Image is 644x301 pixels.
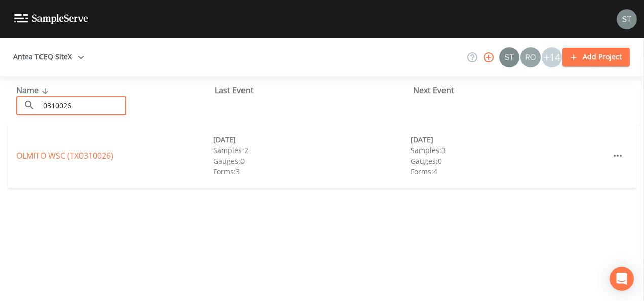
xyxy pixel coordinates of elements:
[499,47,520,67] div: Stan Porter
[213,156,410,166] div: Gauges: 0
[9,48,88,66] button: Antea TCEQ SiteX
[499,47,519,67] img: c0670e89e469b6405363224a5fca805c
[411,145,608,156] div: Samples: 3
[411,166,608,177] div: Forms: 4
[520,47,541,67] div: Rodolfo Ramirez
[213,134,410,145] div: [DATE]
[16,85,51,96] span: Name
[411,156,608,166] div: Gauges: 0
[617,9,637,29] img: c0670e89e469b6405363224a5fca805c
[520,47,541,67] img: 7e5c62b91fde3b9fc00588adc1700c9a
[14,14,88,24] img: logo
[411,134,608,145] div: [DATE]
[213,166,410,177] div: Forms: 3
[562,48,630,66] button: Add Project
[39,96,126,115] input: Search Projects
[413,84,612,96] div: Next Event
[610,267,634,291] div: Open Intercom Messenger
[542,47,562,67] div: +14
[16,150,113,161] a: OLMITO WSC (TX0310026)
[215,84,413,96] div: Last Event
[213,145,410,156] div: Samples: 2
